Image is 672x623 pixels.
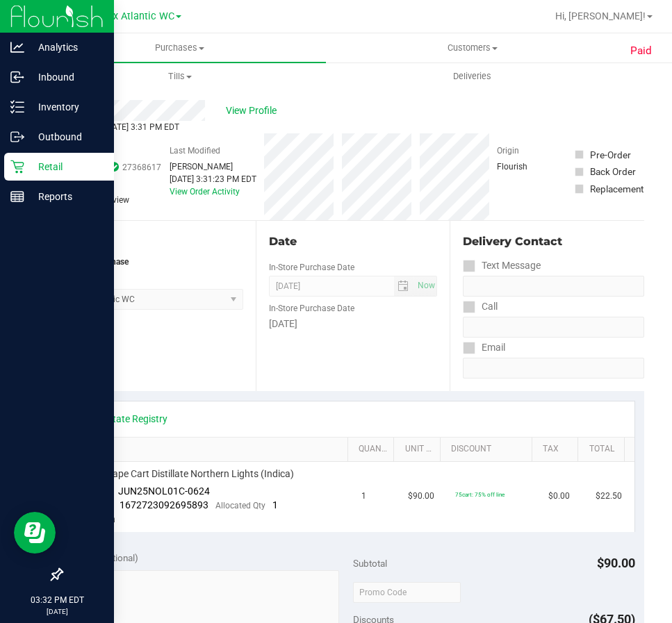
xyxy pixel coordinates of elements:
p: Retail [24,158,108,175]
label: Text Message [463,256,541,276]
span: Jax Atlantic WC [102,10,174,22]
div: Date [269,233,438,250]
p: Reports [24,188,108,205]
div: [PERSON_NAME] [170,160,256,173]
p: [DATE] [6,606,108,617]
span: 75cart: 75% off line [455,491,505,498]
span: $22.50 [596,490,622,503]
div: [DATE] 3:31:23 PM EDT [170,173,256,185]
span: 1672723092695893 [120,499,208,510]
a: Discount [451,444,527,455]
a: Quantity [359,444,388,455]
span: View Profile [226,103,281,118]
div: Replacement [590,182,644,196]
input: Format: (999) 999-9999 [463,317,644,338]
label: Email [463,338,505,358]
span: Customers [327,42,618,54]
div: Delivery Contact [463,233,644,250]
label: Last Modified [170,144,220,157]
span: 1 [361,490,366,503]
label: Call [463,297,498,317]
inline-svg: Analytics [10,40,24,54]
inline-svg: Inventory [10,100,24,114]
span: Allocated Qty [215,501,265,510]
span: Purchases [33,42,326,54]
span: JUN25NOL01C-0624 [118,485,210,497]
div: Back Order [590,165,636,178]
span: Deliveries [434,70,510,83]
span: $0.00 [548,490,570,503]
a: Purchases [33,33,326,63]
span: Paid [630,43,652,59]
p: Outbound [24,128,108,145]
label: In-Store Purchase Date [269,261,354,274]
a: View Order Activity [170,187,240,197]
span: $90.00 [408,490,434,503]
a: Unit Price [405,444,435,455]
p: 03:32 PM EDT [6,594,108,606]
input: Promo Code [353,582,461,603]
div: [DATE] [269,317,438,331]
span: Subtotal [353,558,387,569]
span: 1 [272,499,278,510]
iframe: Resource center [14,512,56,554]
a: Total [589,444,619,455]
a: Tills [33,62,326,91]
a: View State Registry [84,412,167,426]
a: Deliveries [326,62,618,91]
span: $90.00 [597,556,635,570]
p: Inventory [24,99,108,115]
span: Tills [34,70,325,83]
inline-svg: Reports [10,190,24,203]
inline-svg: Retail [10,160,24,174]
a: Tax [543,444,573,455]
div: Location [61,233,243,250]
inline-svg: Outbound [10,130,24,144]
span: Hi, [PERSON_NAME]! [555,10,646,22]
p: Analytics [24,39,108,56]
input: Format: (999) 999-9999 [463,276,644,297]
span: Completed [DATE] 3:31 PM EDT [61,122,179,132]
p: Inbound [24,69,108,85]
div: Pre-Order [590,148,631,162]
div: Flourish [497,160,566,173]
inline-svg: Inbound [10,70,24,84]
span: 27368617 [122,161,161,174]
a: Customers [326,33,618,63]
label: In-Store Purchase Date [269,302,354,315]
label: Origin [497,144,519,157]
span: In Sync [109,160,119,174]
a: SKU [82,444,343,455]
span: FT 1g Vape Cart Distillate Northern Lights (Indica) [80,467,294,481]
